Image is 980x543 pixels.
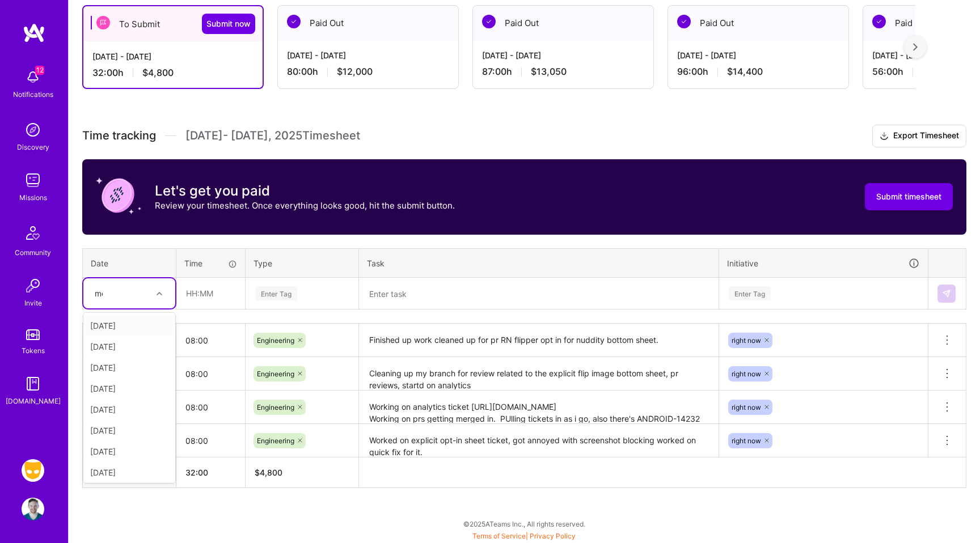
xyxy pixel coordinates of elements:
a: Terms of Service [472,532,526,540]
i: icon Download [880,130,889,142]
div: Enter Tag [729,285,771,302]
div: [DATE] [83,441,175,462]
div: [DATE] [83,336,175,357]
span: right now [732,370,761,378]
div: Enter Tag [255,285,297,302]
div: [DATE] - [DATE] [287,49,449,61]
i: icon Chevron [157,291,162,296]
img: logo [23,23,45,43]
div: [DATE] - [DATE] [92,50,254,62]
span: Submit timesheet [876,191,941,202]
div: Paid Out [473,6,653,40]
div: Missions [19,192,47,203]
div: Paid Out [278,6,458,40]
button: Export Timesheet [872,125,966,147]
button: Submit timesheet [865,183,953,210]
span: right now [732,336,761,345]
img: User Avatar [22,498,44,520]
div: Time [184,257,237,269]
div: [DATE] [83,357,175,378]
img: Community [19,219,47,247]
div: [DATE] [83,420,175,441]
th: Date [83,248,176,278]
div: [DATE] [83,315,175,336]
span: Time tracking [82,129,156,143]
img: Paid Out [872,15,886,28]
span: $13,050 [531,66,567,78]
input: HH:MM [176,359,245,389]
span: $4,800 [142,67,174,79]
span: $12,000 [337,66,373,78]
div: 32:00 h [92,67,254,79]
a: User Avatar [19,498,47,520]
button: Submit now [202,14,255,34]
div: Initiative [727,257,920,270]
span: Engineering [257,336,294,345]
img: Grindr: Mobile + BE + Cloud [22,459,44,482]
img: bell [22,66,44,88]
div: 96:00 h [677,66,839,78]
span: $14,400 [727,66,763,78]
img: To Submit [96,16,110,29]
th: 32:00 [176,457,246,488]
input: HH:MM [176,392,245,422]
div: Community [15,247,51,258]
input: HH:MM [176,426,245,456]
span: [DATE] - [DATE] , 2025 Timesheet [185,129,360,143]
textarea: Working on analytics ticket [URL][DOMAIN_NAME] Working on prs getting merged in. PUlling tickets ... [360,392,717,423]
span: $ 4,800 [255,468,282,477]
div: [DATE] [83,462,175,483]
textarea: Worked on explicit opt-in sheet ticket, got annoyed with screenshot blocking worked on quick fix ... [360,425,717,456]
div: [DATE] - [DATE] [482,49,644,61]
div: [DATE] [83,399,175,420]
div: Discovery [17,141,49,153]
img: teamwork [22,169,44,192]
img: guide book [22,372,44,395]
th: Total [83,457,176,488]
th: Task [359,248,719,278]
span: Engineering [257,403,294,412]
th: Type [246,248,359,278]
div: [DATE] - [DATE] [677,49,839,61]
img: coin [96,173,141,218]
input: HH:MM [176,325,245,355]
div: 87:00 h [482,66,644,78]
div: To Submit [83,6,263,41]
div: [DOMAIN_NAME] [6,395,61,407]
div: Notifications [13,88,53,100]
div: Invite [24,297,42,309]
img: Submit [942,289,951,298]
a: Privacy Policy [530,532,576,540]
div: Paid Out [668,6,848,40]
img: Paid Out [677,15,691,28]
span: | [472,532,576,540]
span: 12 [35,66,44,75]
div: Tokens [22,345,45,357]
textarea: Finished up work cleaned up for pr RN flipper opt in for nuddity bottom sheet. [360,325,717,356]
textarea: Cleaning up my branch for review related to the explicit flip image bottom sheet, pr reviews, sta... [360,358,717,389]
img: discovery [22,118,44,141]
img: right [913,43,918,51]
div: 80:00 h [287,66,449,78]
input: HH:MM [177,278,244,308]
p: Review your timesheet. Once everything looks good, hit the submit button. [155,200,455,211]
img: Paid Out [287,15,301,28]
span: Submit now [206,18,251,29]
h3: Let's get you paid [155,183,455,200]
div: © 2025 ATeams Inc., All rights reserved. [68,510,980,538]
span: Engineering [257,370,294,378]
img: tokens [26,329,40,340]
span: Engineering [257,436,294,445]
a: Grindr: Mobile + BE + Cloud [19,459,47,482]
span: right now [732,436,761,445]
img: Paid Out [482,15,496,28]
span: right now [732,403,761,412]
div: [DATE] [83,378,175,399]
img: Invite [22,274,44,297]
